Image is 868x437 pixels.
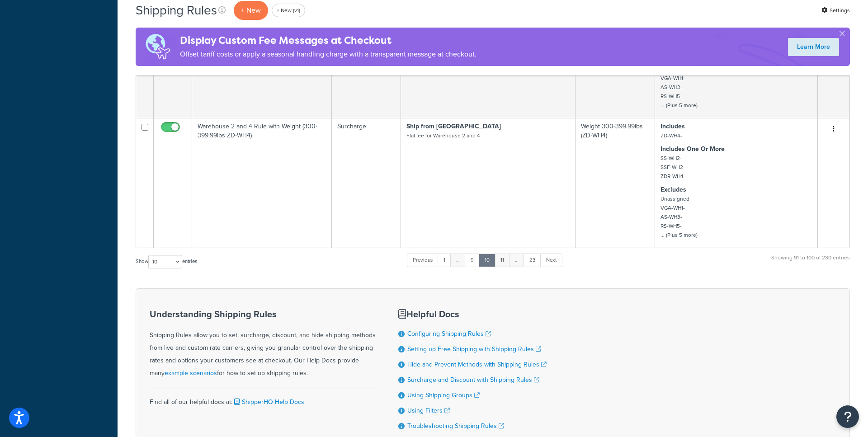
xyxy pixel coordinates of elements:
small: Unassigned VGA-WH1- AS-WH3- RS-WH5- ... (Plus 5 more) [660,195,698,239]
p: Offset tariff costs or apply a seasonal handling charge with a transparent message at checkout. [180,48,476,61]
a: 10 [479,254,495,267]
a: 9 [465,254,480,267]
a: Previous [407,254,439,267]
strong: Includes One Or More [660,144,725,154]
strong: Ship from [GEOGRAPHIC_DATA] [406,122,501,131]
a: Hide and Prevent Methods with Shipping Rules [407,360,547,369]
button: Open Resource Center [836,405,859,428]
h3: Understanding Shipping Rules [150,309,376,319]
a: 1 [438,254,451,267]
a: Using Shipping Groups [407,390,480,400]
small: SS-WH2- SSF-WH2- ZDR-WH4- [660,154,685,180]
h1: Shipping Rules [136,1,217,19]
small: ZD-WH4- [660,132,682,140]
a: Setting up Free Shipping with Shipping Rules [407,344,541,354]
a: Using Filters [407,406,450,415]
a: … [509,254,524,267]
a: … [450,254,466,267]
a: 11 [495,254,510,267]
p: + New [234,1,268,19]
a: + New (v1) [272,4,305,17]
a: Configuring Shipping Rules [407,329,491,338]
a: 23 [524,254,541,267]
small: Unassigned VGA-WH1- AS-WH3- RS-WH5- ... (Plus 5 more) [660,65,698,109]
div: Find all of our helpful docs at: [150,389,376,409]
small: Flat fee for Warehouse 2 and 4 [406,132,480,140]
td: Warehouse 2 and 4 Rule with Weight (300-399.99lbs ZD-WH4) [192,118,332,248]
td: Surcharge [332,118,401,248]
td: Weight 300-399.99lbs (ZD-WH4) [576,118,656,248]
img: duties-banner-06bc72dcb5fe05cb3f9472aba00be2ae8eb53ab6f0d8bb03d382ba314ac3c341.png [136,28,180,66]
a: Troubleshooting Shipping Rules [407,421,504,431]
a: example scenarios [165,368,217,378]
div: Showing 91 to 100 of 230 entries [771,253,850,272]
h3: Helpful Docs [398,309,547,319]
h4: Display Custom Fee Messages at Checkout [180,33,476,48]
a: Surcharge and Discount with Shipping Rules [407,375,539,385]
div: Shipping Rules allow you to set, surcharge, discount, and hide shipping methods from live and cus... [150,309,376,380]
select: Showentries [148,255,182,268]
strong: Includes [660,122,685,131]
a: Settings [821,4,850,17]
label: Show entries [136,255,197,268]
strong: Excludes [660,185,686,194]
a: Next [540,254,562,267]
a: ShipperHQ Help Docs [232,397,304,407]
a: Learn More [788,38,839,56]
